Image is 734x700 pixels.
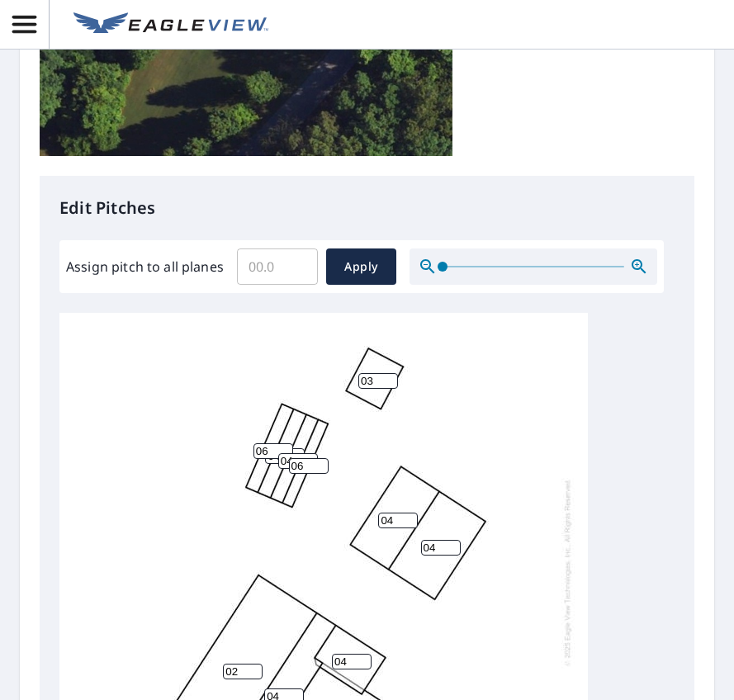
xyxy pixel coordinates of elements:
p: Edit Pitches [59,196,675,220]
img: EV Logo [73,12,268,37]
button: Apply [326,248,396,285]
input: 00.0 [237,244,318,290]
a: EV Logo [64,2,278,47]
label: Assign pitch to all planes [66,257,224,277]
span: Apply [339,257,383,277]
